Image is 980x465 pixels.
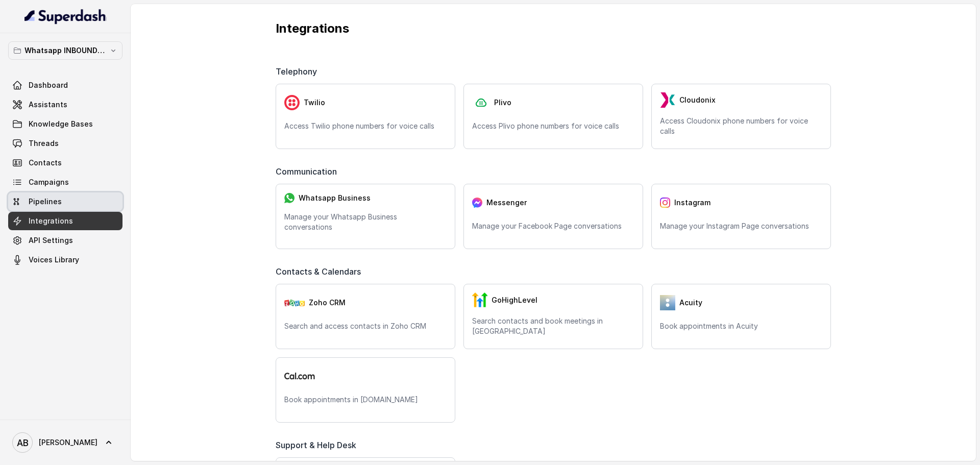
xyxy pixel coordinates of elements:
[8,95,122,114] a: Assistants
[472,121,634,131] p: Access Plivo phone numbers for voice calls
[29,119,93,129] span: Knowledge Bases
[486,198,527,208] span: Messenger
[472,198,482,208] img: messenger.2e14a0163066c29f9ca216c7989aa592.svg
[29,100,67,110] span: Assistants
[660,221,822,231] p: Manage your Instagram Page conversations
[679,95,716,105] span: Cloudonix
[284,121,447,131] p: Access Twilio phone numbers for voice calls
[284,373,315,379] img: logo.svg
[472,221,634,231] p: Manage your Facebook Page conversations
[276,20,831,37] p: Integrations
[8,251,122,269] a: Voices Library
[29,80,68,90] span: Dashboard
[276,439,360,451] span: Support & Help Desk
[299,193,371,203] span: Whatsapp Business
[8,41,122,60] button: Whatsapp INBOUND Workspace
[284,299,305,306] img: zohoCRM.b78897e9cd59d39d120b21c64f7c2b3a.svg
[494,97,511,108] span: Plivo
[8,212,122,230] a: Integrations
[472,316,634,336] p: Search contacts and book meetings in [GEOGRAPHIC_DATA]
[492,295,537,305] span: GoHighLevel
[29,216,73,226] span: Integrations
[284,193,295,203] img: whatsapp.f50b2aaae0bd8934e9105e63dc750668.svg
[472,95,490,111] img: plivo.d3d850b57a745af99832d897a96997ac.svg
[660,116,822,136] p: Access Cloudonix phone numbers for voice calls
[8,76,122,94] a: Dashboard
[304,97,325,108] span: Twilio
[17,437,29,448] text: AB
[284,395,447,405] p: Book appointments in [DOMAIN_NAME]
[276,65,321,78] span: Telephony
[8,192,122,211] a: Pipelines
[8,173,122,191] a: Campaigns
[679,298,702,308] span: Acuity
[39,437,97,448] span: [PERSON_NAME]
[276,165,341,178] span: Communication
[24,44,106,57] p: Whatsapp INBOUND Workspace
[276,265,365,278] span: Contacts & Calendars
[29,177,69,187] span: Campaigns
[674,198,710,208] span: Instagram
[284,321,447,331] p: Search and access contacts in Zoho CRM
[8,154,122,172] a: Contacts
[284,95,300,110] img: twilio.7c09a4f4c219fa09ad352260b0a8157b.svg
[309,298,346,308] span: Zoho CRM
[284,212,447,232] p: Manage your Whatsapp Business conversations
[8,428,122,457] a: [PERSON_NAME]
[472,292,487,308] img: GHL.59f7fa3143240424d279.png
[8,231,122,250] a: API Settings
[29,158,62,168] span: Contacts
[660,198,670,208] img: instagram.04eb0078a085f83fc525.png
[29,197,62,207] span: Pipelines
[29,235,73,246] span: API Settings
[8,115,122,133] a: Knowledge Bases
[8,134,122,153] a: Threads
[660,92,675,108] img: LzEnlUgADIwsuYwsTIxNLkxQDEyBEgDTDZAMjs1Qgy9jUyMTMxBzEB8uASKBKLgDqFxF08kI1lQAAAABJRU5ErkJggg==
[24,8,107,25] img: light.svg
[29,138,59,149] span: Threads
[660,295,675,310] img: 5vvjV8cQY1AVHSZc2N7qU9QabzYIM+zpgiA0bbq9KFoni1IQNE8dHPp0leJjYW31UJeOyZnSBUO77gdMaNhFCgpjLZzFnVhVC...
[29,255,79,265] span: Voices Library
[660,321,822,331] p: Book appointments in Acuity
